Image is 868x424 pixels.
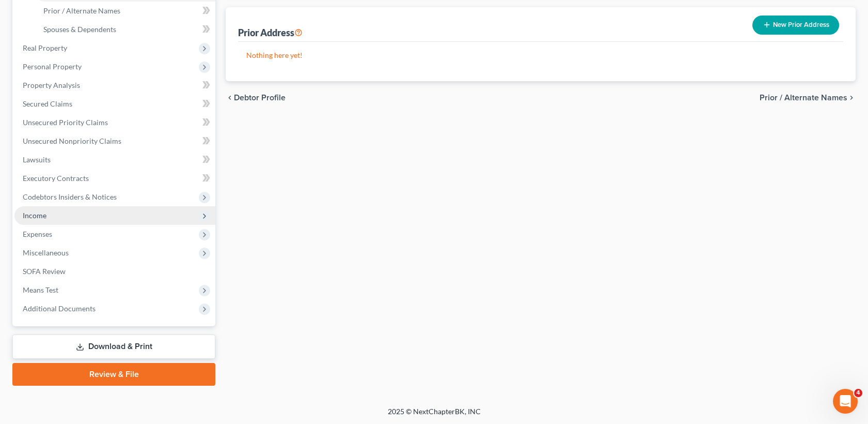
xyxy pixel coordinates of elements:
div: Prior Address [238,26,303,39]
button: New Prior Address [752,16,839,35]
span: Unsecured Priority Claims [23,118,108,127]
span: Codebtors Insiders & Notices [23,192,117,201]
span: Additional Documents [23,304,96,313]
p: Nothing here yet! [246,50,835,60]
a: Lawsuits [14,150,215,169]
iframe: Intercom live chat [833,389,858,414]
button: chevron_left Debtor Profile [226,94,286,102]
span: Prior / Alternate Names [760,94,847,102]
a: Unsecured Nonpriority Claims [14,132,215,150]
span: Personal Property [23,62,82,71]
span: Unsecured Nonpriority Claims [23,137,121,145]
span: Spouses & Dependents [43,25,116,34]
span: Means Test [23,285,58,294]
a: Executory Contracts [14,169,215,188]
span: Property Analysis [23,81,80,89]
span: Lawsuits [23,155,51,164]
span: Debtor Profile [234,94,286,102]
button: Prior / Alternate Names chevron_right [760,94,856,102]
a: Secured Claims [14,95,215,113]
span: Expenses [23,230,52,238]
span: Executory Contracts [23,174,89,183]
span: Prior / Alternate Names [43,6,120,15]
a: Property Analysis [14,76,215,95]
span: 4 [854,389,862,397]
span: Miscellaneous [23,248,69,257]
span: Income [23,211,46,220]
span: Secured Claims [23,99,72,108]
a: Prior / Alternate Names [35,2,215,20]
span: SOFA Review [23,267,66,276]
a: SOFA Review [14,262,215,281]
i: chevron_left [226,94,234,102]
span: Real Property [23,43,67,52]
a: Spouses & Dependents [35,20,215,39]
a: Review & File [12,363,215,386]
a: Unsecured Priority Claims [14,113,215,132]
i: chevron_right [847,94,856,102]
a: Download & Print [12,335,215,359]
